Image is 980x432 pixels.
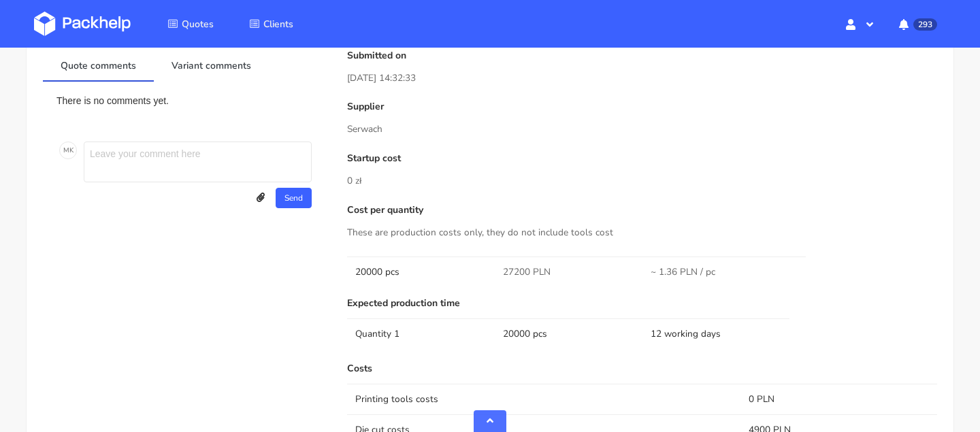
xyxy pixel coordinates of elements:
a: Quotes [151,12,230,36]
td: Printing tools costs [347,384,740,414]
p: Cost per quantity [347,205,937,216]
p: Startup cost [347,153,937,164]
p: 0 zł [347,173,937,188]
p: [DATE] 14:32:33 [347,71,937,86]
p: Submitted on [347,50,937,61]
td: 20000 pcs [495,318,642,349]
td: 20000 pcs [347,256,495,287]
p: Supplier [347,101,937,112]
p: There is no comments yet. [56,95,314,106]
p: These are production costs only, they do not include tools cost [347,225,937,240]
button: Send [276,188,312,208]
p: Costs [347,363,937,374]
span: Clients [263,18,293,31]
a: Quote comments [43,50,154,80]
span: ~ 1.36 PLN / pc [651,265,715,279]
td: 0 PLN [740,384,937,414]
span: 293 [913,18,937,31]
a: Clients [233,12,310,36]
a: Variant comments [154,50,269,80]
img: Dashboard [34,12,131,36]
p: Serwach [347,122,937,137]
td: Quantity 1 [347,318,495,349]
button: 293 [888,12,946,36]
span: K [69,142,73,159]
span: M [63,142,69,159]
p: Expected production time [347,298,937,309]
span: 27200 PLN [503,265,551,279]
td: 12 working days [642,318,790,349]
span: Quotes [182,18,214,31]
